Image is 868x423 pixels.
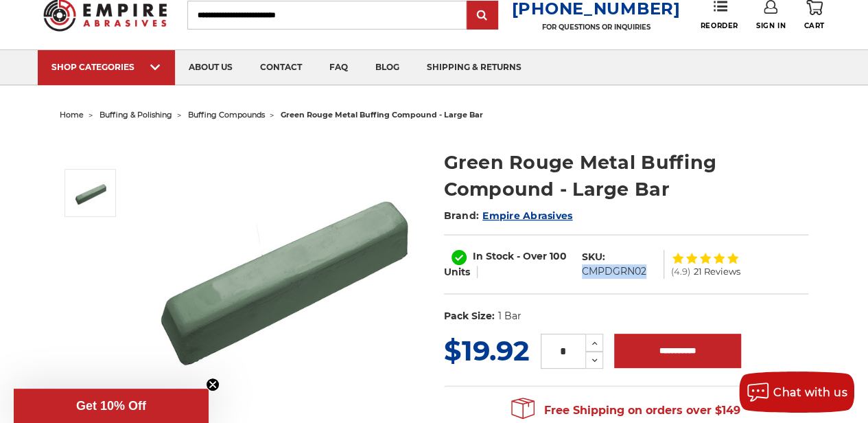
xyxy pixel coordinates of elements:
[14,389,209,423] div: Get 10% OffClose teaser
[51,62,161,72] div: SHOP CATEGORIES
[473,250,514,262] span: In Stock
[756,21,786,30] span: Sign In
[362,50,413,85] a: blog
[482,209,572,222] a: Empire Abrasives
[145,135,420,409] img: Green Rouge Aluminum Buffing Compound
[444,309,495,323] dt: Pack Size:
[188,110,265,119] a: buffing compounds
[694,267,740,276] span: 21 Reviews
[671,267,690,276] span: (4.9)
[511,23,680,32] p: FOR QUESTIONS OR INQUIRIES
[99,110,172,119] a: buffing & polishing
[497,309,521,323] dd: 1 Bar
[582,264,646,279] dd: CMPDGRN02
[60,110,84,119] a: home
[773,386,847,399] span: Chat with us
[469,2,496,30] input: Submit
[550,250,567,262] span: 100
[444,334,530,367] span: $19.92
[444,266,470,278] span: Units
[444,209,480,222] span: Brand:
[246,50,316,85] a: contact
[701,21,738,30] span: Reorder
[517,250,547,262] span: - Over
[739,371,854,413] button: Chat with us
[316,50,362,85] a: faq
[582,250,605,264] dt: SKU:
[444,149,808,203] h1: Green Rouge Metal Buffing Compound - Large Bar
[73,176,108,210] img: Green Rouge Aluminum Buffing Compound
[804,21,825,30] span: Cart
[206,378,220,391] button: Close teaser
[281,110,483,119] span: green rouge metal buffing compound - large bar
[76,399,146,413] span: Get 10% Off
[175,50,246,85] a: about us
[413,50,535,85] a: shipping & returns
